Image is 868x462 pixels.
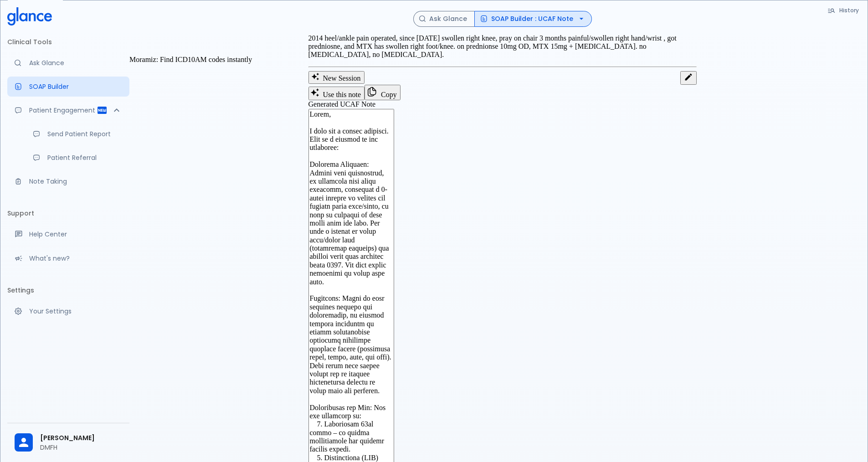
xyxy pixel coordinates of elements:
[7,248,129,268] div: Recent updates and feature releases
[7,100,129,120] div: Patient Reports & Referrals
[129,56,252,64] div: Moramiz: Find ICD10AM codes instantly
[7,31,129,53] li: Clinical Tools
[7,279,129,301] li: Settings
[7,224,129,244] a: Get help from our support team
[47,129,122,139] p: Send Patient Report
[7,77,129,97] a: Docugen: Compose a clinical documentation in seconds
[413,11,475,27] button: Ask Glance
[7,427,129,458] div: [PERSON_NAME]DMFH
[26,148,129,168] a: Receive patient referrals
[29,177,122,186] p: Note Taking
[823,4,864,17] button: History
[474,11,592,27] button: SOAP Builder : UCAF Note
[308,87,365,100] button: Use this note
[29,82,122,91] p: SOAP Builder
[365,85,401,100] button: Copy
[29,58,122,67] p: Ask Glance
[26,124,129,144] a: Send a patient summary
[47,153,122,162] p: Patient Referral
[7,202,129,224] li: Support
[7,53,129,73] a: Moramiz: Find ICD10AM codes instantly
[308,34,697,59] p: 2014 heel/ankle pain operated, since [DATE] swollen right knee, pray on chair 3 months painful/sw...
[29,254,122,263] p: What's new?
[308,100,376,108] label: Generated UCAF Note
[29,106,97,115] p: Patient Engagement
[680,71,697,85] button: Edit
[29,230,122,239] p: Help Center
[7,301,129,321] a: Manage your settings
[29,307,122,316] p: Your Settings
[308,71,365,84] button: Clears all inputs and results.
[40,443,122,452] p: DMFH
[7,171,129,191] a: Advanced note-taking
[40,433,122,443] span: [PERSON_NAME]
